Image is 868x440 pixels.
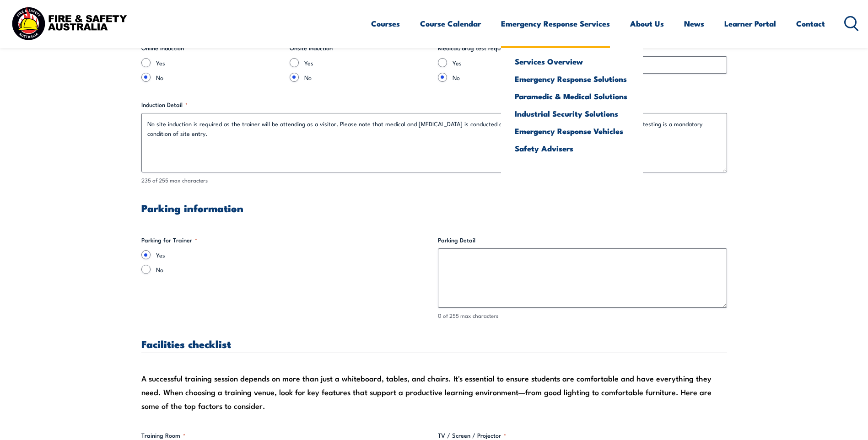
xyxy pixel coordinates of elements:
[141,431,185,440] legend: Training Room
[141,338,727,349] h3: Facilities checklist
[515,92,629,100] a: Paramedic & Medical Solutions
[141,236,197,245] legend: Parking for Trainer
[156,58,282,67] label: Yes
[630,11,664,36] a: About Us
[438,236,727,245] label: Parking Detail
[796,11,825,36] a: Contact
[515,127,629,135] a: Emergency Response Vehicles
[304,58,431,67] label: Yes
[141,100,727,109] label: Induction Detail
[371,11,400,36] a: Courses
[438,311,727,320] div: 0 of 255 max characters
[304,73,431,82] label: No
[515,144,629,152] a: Safety Advisers
[684,11,704,36] a: News
[501,11,610,36] a: Emergency Response Services
[515,75,629,83] a: Emergency Response Solutions
[515,109,629,118] a: Industrial Security Solutions
[141,203,727,213] h3: Parking information
[724,11,776,36] a: Learner Portal
[438,431,506,440] legend: TV / Screen / Projector
[515,57,629,65] a: Services Overview
[141,176,727,185] div: 235 of 255 max characters
[156,265,431,274] label: No
[156,73,282,82] label: No
[141,371,727,413] div: A successful training session depends on more than just a whiteboard, tables, and chairs. It's es...
[453,73,579,82] label: No
[420,11,481,36] a: Course Calendar
[156,250,431,259] label: Yes
[453,58,579,67] label: Yes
